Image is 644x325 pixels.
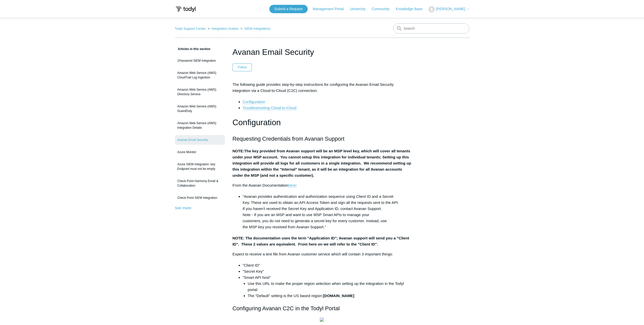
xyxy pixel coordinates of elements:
li: Todyl Support Center [175,27,207,30]
a: here [288,183,296,188]
a: Integration Guides [211,27,238,30]
a: Amazon Web Service (AWS) CloudTrail Log Ingestion [175,68,225,82]
button: Follow Article [233,63,252,71]
strong: [DOMAIN_NAME] [323,294,354,298]
button: [PERSON_NAME] [428,6,469,12]
li: The "Default" setting is the US based region: [248,293,412,299]
strong: The key provided from Avanan support will be an MSP level key, which will cover all tenants under... [233,149,411,177]
strong: NOTE: [233,149,244,153]
input: Search [393,23,469,34]
span: [PERSON_NAME] [436,7,465,11]
a: Configuration [243,100,265,104]
p: The following guide provides step-by-step instructions for configuring the Avanan Email Security ... [233,82,412,94]
a: Submit a Request [269,5,308,13]
a: Avanan Email Security [175,135,225,145]
a: Troubleshooting Cloud-to-Cloud [243,106,296,110]
a: Management Portal [313,6,349,12]
a: Check Point SIEM Integration [175,193,225,203]
a: See more [175,206,191,210]
h1: Configuration [233,116,412,129]
h2: Requesting Credentials from Avanan Support [233,134,412,143]
li: SIEM Integrations [239,27,271,30]
span: Articles in this section [175,47,210,51]
h2: Configuring Avanan C2C in the Todyl Portal [233,304,412,313]
a: Amazon Web Service (AWS) Integration Details [175,118,225,133]
a: Community [372,6,395,12]
li: "Client ID" [243,262,412,268]
a: Azure Monitor [175,147,225,157]
p: Expect to receive a text file from Avanan customer service which will contain 3 important things: [233,251,412,257]
img: Todyl Support Center Help Center home page [175,5,196,14]
li: Use this URL to make the proper region selection when setting up the integration in the Todyl por... [248,281,412,293]
li: "Secret Key" [243,268,412,274]
h1: Avanan Email Security [233,46,412,58]
li: "Smart API host" [243,274,412,299]
p: From the Avanan Documentation : [233,182,412,188]
li: "Avanan provides authentication and authorization sequence using Client ID and a Secret Key. Thes... [243,193,412,230]
li: Integration Guides [207,27,239,30]
a: Amazon Web Service (AWS) Directory Service [175,85,225,99]
a: Amazon Web Service (AWS) GuardDuty [175,102,225,116]
a: University [350,6,370,12]
strong: NOTE: The documentation uses the term "Application ID"; Avanan support will send you a "Client ID... [233,236,409,246]
img: 40641343847955 [320,318,324,322]
a: Knowledge Base [396,6,427,12]
a: Azure SIEM Integration: key Endpoint must not be empty [175,159,225,174]
a: Check Point Harmony Email & Collaboration [175,176,225,190]
a: Todyl Support Center [175,27,206,30]
a: SIEM Integrations [244,27,271,30]
a: 1Password SIEM Integration [175,56,225,66]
